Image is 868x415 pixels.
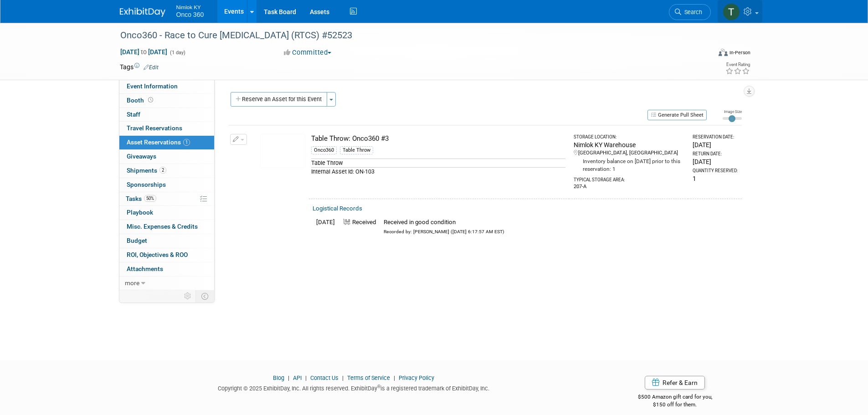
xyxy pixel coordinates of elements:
a: Edit [144,64,159,71]
a: Misc. Expenses & Credits [119,220,214,234]
div: Nimlok KY Warehouse [574,140,685,149]
div: Received in good condition [384,218,504,227]
img: View Images [260,134,305,168]
span: Tasks [126,195,156,202]
a: Booth [119,94,214,108]
img: Tim Bugaile [723,3,740,20]
a: Logistical Records [313,205,362,212]
div: Return Date: [693,151,738,157]
div: Quantity Reserved: [693,168,738,174]
span: | [286,374,292,381]
span: (1 day) [169,50,185,56]
span: Attachments [127,265,163,272]
span: Booth [127,97,155,104]
div: [GEOGRAPHIC_DATA], [GEOGRAPHIC_DATA] [574,149,685,157]
div: Table Throw [340,146,373,154]
div: $150 off for them. [601,401,749,409]
div: Table Throw: Onco360 #3 [311,134,565,143]
div: Onco360 [311,146,337,154]
a: Budget [119,234,214,248]
span: | [340,374,346,381]
a: Attachments [119,262,214,276]
span: 1 [183,139,190,146]
span: | [391,374,397,381]
span: Misc. Expenses & Credits [127,223,198,230]
td: Tags [120,62,159,72]
a: Staff [119,108,214,122]
td: Personalize Event Tab Strip [180,290,196,302]
div: Image Size [723,109,742,114]
button: Committed [281,48,335,57]
a: Refer & Earn [645,376,705,389]
div: Event Rating [725,62,750,67]
a: Shipments2 [119,164,214,178]
span: Event Information [127,82,178,90]
span: ROI, Objectives & ROO [127,251,188,258]
span: Sponsorships [127,181,166,188]
a: Search [669,4,711,20]
button: Generate Pull Sheet [647,110,707,120]
div: Event Format [657,47,751,61]
span: Booth not reserved yet [146,97,155,103]
div: Reservation Date: [693,134,738,140]
div: Table Throw [311,159,565,167]
span: Nimlok KY [176,2,204,11]
a: Event Information [119,80,214,93]
a: Contact Us [310,374,339,381]
span: 2 [159,167,166,174]
div: 1 [693,174,738,183]
div: In-Person [729,49,750,56]
td: Toggle Event Tabs [195,290,214,302]
div: Storage Location: [574,134,685,140]
td: Received [339,216,380,237]
button: Reserve an Asset for this Event [231,92,327,107]
sup: ® [377,384,380,389]
span: Travel Reservations [127,124,182,132]
div: Onco360 - Race to Cure [MEDICAL_DATA] (RTCS) #52523 [117,27,697,44]
td: [DATE] [313,216,339,237]
a: Giveaways [119,150,214,164]
a: Terms of Service [347,374,390,381]
a: Playbook [119,206,214,220]
span: 50% [144,195,156,202]
img: ExhibitDay [120,8,165,17]
div: Typical Storage Area: [574,173,685,183]
span: Shipments [127,167,166,174]
div: [DATE] [693,140,738,149]
div: Inventory balance on [DATE] prior to this reservation: 1 [574,157,685,173]
a: API [293,374,302,381]
a: Sponsorships [119,178,214,192]
div: Recorded by: [PERSON_NAME] ([DATE] 6:17:57 AM EST) [384,227,504,236]
span: more [125,279,139,287]
div: [DATE] [693,157,738,166]
span: | [303,374,309,381]
span: [DATE] [DATE] [120,48,168,56]
img: Format-Inperson.png [719,49,728,56]
a: ROI, Objectives & ROO [119,248,214,262]
div: Copyright © 2025 ExhibitDay, Inc. All rights reserved. ExhibitDay is a registered trademark of Ex... [120,382,588,393]
a: more [119,277,214,290]
span: Playbook [127,209,153,216]
span: Budget [127,237,147,244]
a: Travel Reservations [119,122,214,135]
div: 207-A [574,183,685,190]
a: Tasks50% [119,192,214,206]
a: Asset Reservations1 [119,136,214,149]
a: Blog [273,374,284,381]
span: Staff [127,111,140,118]
a: Privacy Policy [399,374,434,381]
div: $500 Amazon gift card for you, [601,387,749,408]
span: to [139,48,148,56]
span: Giveaways [127,153,156,160]
span: Search [681,9,702,15]
span: Onco 360 [176,11,204,18]
div: Internal Asset Id: ON-103 [311,167,565,176]
span: Asset Reservations [127,138,190,146]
